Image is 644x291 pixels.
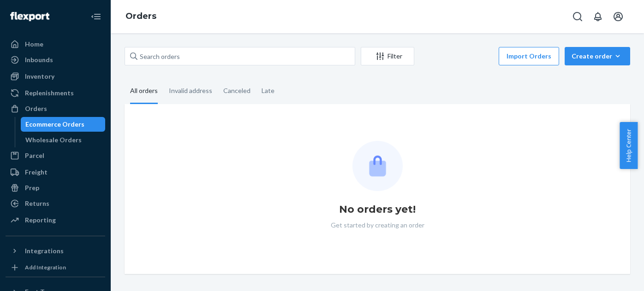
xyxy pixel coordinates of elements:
[25,40,43,49] div: Home
[6,180,105,195] a: Prep
[6,69,105,84] a: Inventory
[87,7,105,26] button: Close Navigation
[25,88,74,98] div: Replenishments
[352,141,403,191] img: Empty list
[25,263,66,271] div: Add Integration
[361,52,414,61] div: Filter
[6,262,105,273] a: Add Integration
[10,12,49,21] img: Flexport logo
[262,79,274,103] div: Late
[21,133,106,147] a: Wholesale Orders
[25,104,47,113] div: Orders
[6,148,105,163] a: Parcel
[125,11,156,21] a: Orders
[25,199,49,208] div: Returns
[6,244,105,258] button: Integrations
[589,7,607,26] button: Open notifications
[6,101,105,116] a: Orders
[25,72,54,81] div: Inventory
[25,151,44,160] div: Parcel
[331,221,424,230] p: Get started by creating an order
[125,47,355,65] input: Search orders
[25,55,53,64] div: Inbounds
[565,47,630,65] button: Create order
[361,47,414,65] button: Filter
[169,79,212,103] div: Invalid address
[6,37,105,52] a: Home
[6,86,105,100] a: Replenishments
[130,79,158,104] div: All orders
[572,52,623,61] div: Create order
[568,7,587,26] button: Open Search Box
[25,120,84,129] div: Ecommerce Orders
[21,117,106,132] a: Ecommerce Orders
[25,135,82,145] div: Wholesale Orders
[6,196,105,211] a: Returns
[339,202,416,217] h1: No orders yet!
[609,7,627,26] button: Open account menu
[223,79,250,103] div: Canceled
[6,213,105,227] a: Reporting
[6,52,105,67] a: Inbounds
[620,122,638,169] button: Help Center
[6,165,105,180] a: Freight
[499,47,559,65] button: Import Orders
[25,246,64,256] div: Integrations
[25,215,56,225] div: Reporting
[25,183,39,192] div: Prep
[118,3,164,30] ol: breadcrumbs
[25,168,48,177] div: Freight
